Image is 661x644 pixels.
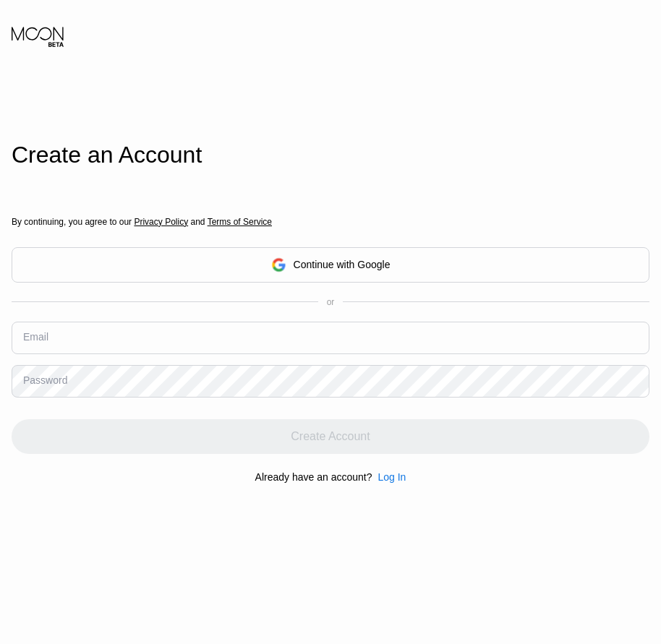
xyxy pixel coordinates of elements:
div: Continue with Google [294,259,391,270]
div: or [327,297,335,307]
span: Privacy Policy [134,217,188,227]
span: and [188,217,208,227]
div: Email [23,331,48,343]
div: By continuing, you agree to our [12,217,649,227]
div: Continue with Google [12,247,649,283]
div: Log In [372,471,406,483]
div: Create an Account [12,142,649,168]
div: Log In [378,471,406,483]
div: Already have an account? [255,471,372,483]
div: Password [23,374,67,386]
span: Terms of Service [208,217,272,227]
